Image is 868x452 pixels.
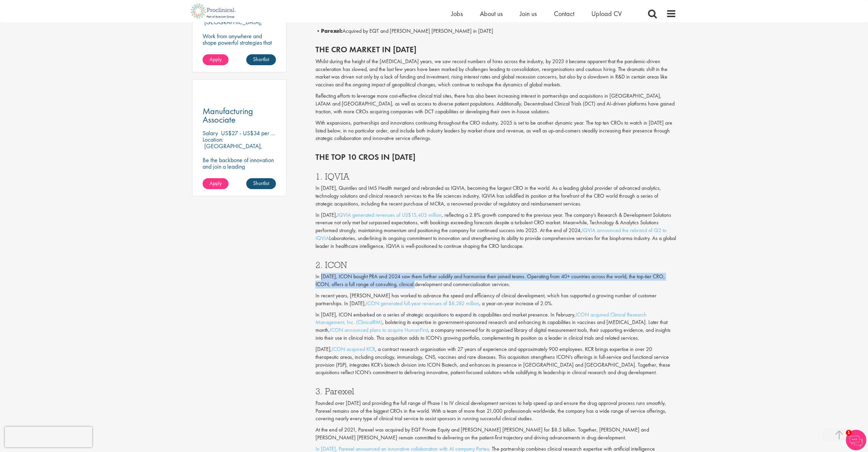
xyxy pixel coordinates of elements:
img: Chatbot [846,430,866,450]
b: Parexel: [321,27,342,34]
span: 1 [846,430,852,436]
h3: 1. IQVIA [315,172,676,181]
h3: 2. ICON [315,260,676,269]
p: In [DATE], Quintiles and IMS Health merged and rebranded as IQVIA, becoming the largest CRO in th... [315,184,676,208]
a: Shortlist [246,178,276,189]
p: [GEOGRAPHIC_DATA], [GEOGRAPHIC_DATA] [203,142,262,156]
a: ICON acquired Clinical Research Management, Inc. (ClinicalRM) [315,311,647,326]
span: Apply [209,180,222,187]
span: Manufacturing Associate [203,105,253,125]
p: With expansions, partnerships and innovations continuing throughout the CRO industry, 2025 is set... [315,119,676,143]
p: Whilst during the height of the [MEDICAL_DATA] years, we saw record numbers of hires across the i... [315,58,676,89]
h2: The top 10 CROs in [DATE] [315,153,676,161]
h3: 3. Parexel [315,387,676,396]
span: Location: [203,136,223,143]
p: Work from anywhere and shape powerful strategies that drive results! Enjoy the freedom of remote ... [203,33,276,72]
p: [GEOGRAPHIC_DATA], [GEOGRAPHIC_DATA] [203,18,262,32]
p: In [DATE], ICON bought PRA and 2024 saw them further solidify and harmonise their joined teams. O... [315,273,676,288]
a: Apply [203,178,229,189]
a: Shortlist [246,54,276,65]
p: In recent years, [PERSON_NAME] has worked to advance the speed and efficiency of clinical develop... [315,292,676,308]
a: Contact [554,9,574,18]
span: Apply [209,56,222,63]
a: Upload CV [591,9,622,18]
span: Salary [203,129,218,137]
a: Manufacturing Associate [203,107,276,124]
a: ICON generated full-year revenues of $8,282 million [366,300,479,307]
p: US$27 - US$34 per hour [221,129,281,137]
p: Be the backbone of innovation and join a leading pharmaceutical company to help keep life-changin... [203,157,276,189]
a: About us [480,9,503,18]
p: At the end of 2021, Parexel was acquired by EQT Private Equity and [PERSON_NAME] [PERSON_NAME] fo... [315,426,676,442]
a: Apply [203,54,229,65]
p: • Acquired by EQT and [PERSON_NAME] [PERSON_NAME] in [DATE] [315,27,676,35]
p: In [DATE], ICON embarked on a series of strategic acquisitions to expand its capabilities and mar... [315,311,676,342]
a: IQVIA announced the rebrand of Q2 to IQVIA [315,227,666,242]
h2: The CRO market in [DATE] [315,45,676,54]
a: Join us [520,9,537,18]
a: ICON acquired KCR [332,345,375,353]
iframe: reCAPTCHA [5,427,92,447]
p: Founded over [DATE] and providing the full range of Phase I to IV clinical development services t... [315,399,676,423]
a: IQVIA generated revenues of US$15,405 million [337,211,442,218]
p: [DATE], , a contract research organisation with 27 years of experience and approximately 900 empl... [315,345,676,377]
a: Jobs [451,9,463,18]
p: Reflecting efforts to leverage more cost-effective clinical trial sites, there has also been incr... [315,92,676,116]
a: ICON announced plans to acquire HumanFirst [330,326,428,334]
p: In [DATE], , reflecting a 2.8% growth compared to the previous year. The company’s Research & Dev... [315,211,676,250]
